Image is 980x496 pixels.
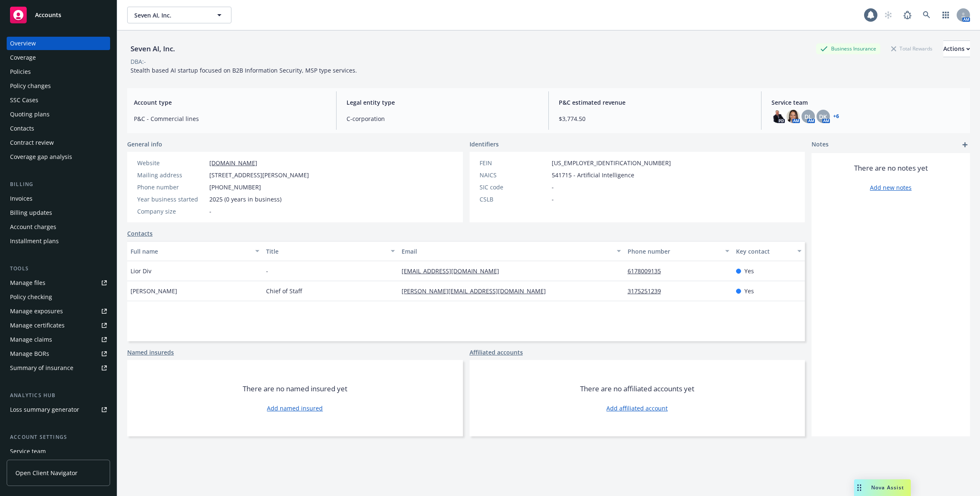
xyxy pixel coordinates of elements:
[854,163,928,173] span: There are no notes yet
[628,287,668,295] a: 3175251239
[744,287,754,295] span: Yes
[209,195,281,204] span: 2025 (0 years in business)
[470,348,523,357] a: Affiliated accounts
[7,136,110,149] a: Contract review
[7,290,110,304] a: Policy checking
[880,7,897,23] a: Start snowing
[7,433,110,441] div: Account settings
[209,171,309,179] span: [STREET_ADDRESS][PERSON_NAME]
[137,183,206,191] div: Phone number
[580,384,694,394] span: There are no affiliated accounts yet
[10,333,52,346] div: Manage claims
[771,98,964,107] span: Service team
[209,159,257,167] a: [DOMAIN_NAME]
[552,183,554,191] span: -
[7,206,110,219] a: Billing updates
[131,287,177,295] span: [PERSON_NAME]
[10,290,52,304] div: Policy checking
[937,7,954,23] a: Switch app
[266,247,386,256] div: Title
[787,110,800,123] img: photo
[899,7,916,23] a: Report a Bug
[943,41,970,57] div: Actions
[10,220,56,234] div: Account charges
[127,7,231,23] button: Seven AI, Inc.
[7,93,110,107] a: SSC Cases
[10,79,51,93] div: Policy changes
[628,267,668,275] a: 6178009135
[10,319,65,332] div: Manage certificates
[624,241,733,261] button: Phone number
[628,247,720,256] div: Phone number
[804,112,812,121] span: DL
[918,7,935,23] a: Search
[7,180,110,189] div: Billing
[871,484,904,491] span: Nova Assist
[7,403,110,416] a: Loss summary generator
[816,43,880,54] div: Business Insurance
[15,468,78,477] span: Open Client Navigator
[347,114,539,123] span: C-corporation
[7,264,110,273] div: Tools
[819,112,827,121] span: DK
[10,347,49,360] div: Manage BORs
[267,404,323,413] a: Add named insured
[7,3,110,27] a: Accounts
[943,40,970,57] button: Actions
[10,37,36,50] div: Overview
[131,267,151,275] span: Lior Div
[398,241,624,261] button: Email
[552,159,671,167] span: [US_EMPLOYER_IDENTIFICATION_NUMBER]
[7,391,110,400] div: Analytics hub
[127,241,263,261] button: Full name
[402,247,612,256] div: Email
[7,150,110,164] a: Coverage gap analysis
[131,57,146,66] div: DBA: -
[134,114,326,123] span: P&C - Commercial lines
[209,183,261,191] span: [PHONE_NUMBER]
[552,171,634,179] span: 541715 - Artificial Intelligence
[833,114,839,119] a: +6
[134,98,326,107] span: Account type
[10,192,33,205] div: Invoices
[7,220,110,234] a: Account charges
[870,183,912,192] a: Add new notes
[887,43,937,54] div: Total Rewards
[10,234,59,248] div: Installment plans
[7,122,110,135] a: Contacts
[7,192,110,205] a: Invoices
[559,98,751,107] span: P&C estimated revenue
[137,159,206,167] div: Website
[131,247,250,256] div: Full name
[10,305,63,318] div: Manage exposures
[243,384,347,394] span: There are no named insured yet
[10,206,52,219] div: Billing updates
[35,12,61,18] span: Accounts
[137,195,206,204] div: Year business started
[131,66,357,74] span: Stealth based AI startup focused on B2B Information Security, MSP type services.
[10,108,50,121] div: Quoting plans
[209,207,211,216] span: -
[480,171,548,179] div: NAICS
[744,267,754,275] span: Yes
[7,305,110,318] a: Manage exposures
[552,195,554,204] span: -
[137,171,206,179] div: Mailing address
[7,37,110,50] a: Overview
[402,267,506,275] a: [EMAIL_ADDRESS][DOMAIN_NAME]
[10,276,45,290] div: Manage files
[812,140,829,150] span: Notes
[480,183,548,191] div: SIC code
[127,348,174,357] a: Named insureds
[10,51,36,64] div: Coverage
[559,114,751,123] span: $3,774.50
[10,65,31,78] div: Policies
[266,287,302,295] span: Chief of Staff
[854,479,911,496] button: Nova Assist
[127,43,178,54] div: Seven AI, Inc.
[7,51,110,64] a: Coverage
[10,445,46,458] div: Service team
[7,79,110,93] a: Policy changes
[736,247,792,256] div: Key contact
